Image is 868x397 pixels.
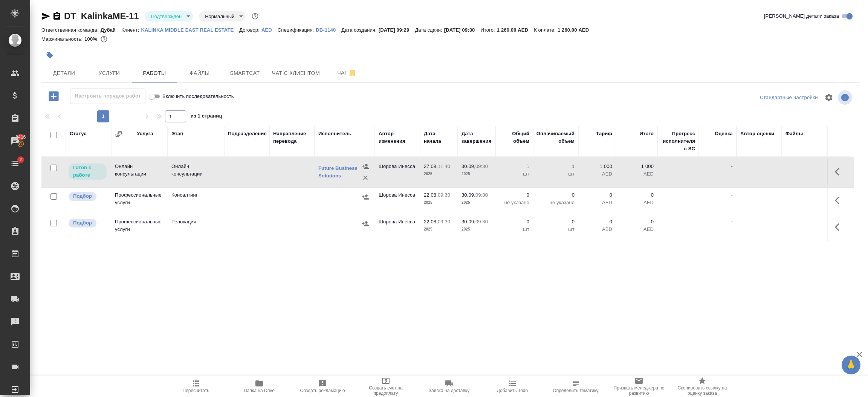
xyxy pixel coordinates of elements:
p: 11:40 [438,163,450,169]
div: Исполнитель [318,130,351,137]
button: 0.00 AED; [99,34,109,44]
p: 0 [537,218,575,226]
p: 2025 [424,226,454,233]
p: Маржинальность: [41,36,84,42]
button: 🙏 [842,356,860,374]
a: DT_KalinkaME-11 [64,11,139,21]
p: Клиент: [121,27,141,33]
p: шт [537,226,575,233]
div: Файлы [785,130,803,137]
a: - [731,192,733,198]
p: 2025 [462,226,492,233]
span: 🙏 [845,357,857,373]
a: DB-1140 [316,26,341,33]
button: Удалить [360,172,371,183]
p: 27.08, [424,163,438,169]
p: не указано [499,199,529,206]
p: 2025 [462,170,492,178]
td: Профессиональные услуги [111,188,168,214]
p: AED [620,199,654,206]
div: Тариф [596,130,612,137]
div: Оплачиваемый объем [536,130,575,145]
a: - [731,219,733,224]
div: Дата завершения [462,130,492,145]
p: 1 260,00 AED [497,27,534,33]
p: 1 [499,163,529,170]
p: Дата создания: [341,27,378,33]
p: 09:30 [475,219,488,224]
span: из 1 страниц [191,111,222,122]
p: 09:30 [475,192,488,198]
span: Smartcat [227,69,263,78]
p: 1 260,00 AED [558,27,594,33]
p: Онлайн консультации [171,163,220,178]
div: Подтвержден [145,11,193,21]
div: Направление перевода [273,130,311,145]
span: Работы [136,69,173,78]
button: Назначить [360,218,371,229]
p: 22.08, [424,219,438,224]
span: [PERSON_NAME] детали заказа [764,12,839,20]
a: 8416 [2,131,28,150]
div: Автор изменения [379,130,416,145]
span: Услуги [91,69,127,78]
span: Чат [329,68,365,78]
p: Договор: [239,27,261,33]
button: Подтвержден [148,13,184,20]
p: Подбор [73,192,92,200]
button: Здесь прячутся важные кнопки [830,163,848,181]
td: Шорова Инесса [375,214,420,241]
p: 0 [582,191,612,199]
p: 09:30 [438,192,450,198]
span: Посмотреть информацию [838,90,854,105]
p: Дата сдачи: [415,27,444,33]
p: 09:30 [438,219,450,224]
p: 22.08, [424,192,438,198]
div: split button [758,92,820,104]
span: Чат с клиентом [272,69,320,78]
p: Ответственная команда: [41,27,101,33]
button: Назначить [360,191,371,203]
p: шт [499,226,529,233]
div: Оценка [715,130,733,137]
p: KALINKA MIDDLE EAST REAL ESTATE [141,27,240,33]
button: Добавить работу [43,89,64,104]
div: Услуга [137,130,153,137]
button: Сгруппировать [115,130,122,138]
button: Назначить [360,161,371,172]
div: Подразделение [228,130,267,137]
div: Прогресс исполнителя в SC [661,130,695,153]
span: 8416 [11,133,30,141]
p: 2025 [424,199,454,206]
a: 2 [2,154,28,173]
p: [DATE] 09:30 [444,27,481,33]
p: К оплате: [534,27,558,33]
td: Шорова Инесса [375,188,420,214]
div: Автор оценки [740,130,774,137]
p: 0 [582,218,612,226]
p: Спецификация: [278,27,316,33]
svg: Отписаться [348,69,357,78]
p: 2025 [424,170,454,178]
p: 2025 [462,199,492,206]
p: шт [499,170,529,178]
p: Дубай [101,27,122,33]
div: Дата начала [424,130,454,145]
button: Добавить тэг [41,47,58,64]
p: [DATE] 09:29 [379,27,415,33]
div: Исполнитель может приступить к работе [68,163,107,180]
button: Здесь прячутся важные кнопки [830,218,848,236]
span: Включить последовательность [162,93,234,100]
td: Профессиональные услуги [111,214,168,241]
td: Шорова Инесса [375,159,420,185]
span: 2 [15,156,26,163]
p: AED [261,27,278,33]
p: шт [537,170,575,178]
p: AED [582,226,612,233]
p: 0 [499,218,529,226]
p: Готов к работе [73,164,102,179]
p: DB-1140 [316,27,341,33]
span: Файлы [182,69,218,78]
div: Можно подбирать исполнителей [68,191,107,202]
p: Подбор [73,219,92,227]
